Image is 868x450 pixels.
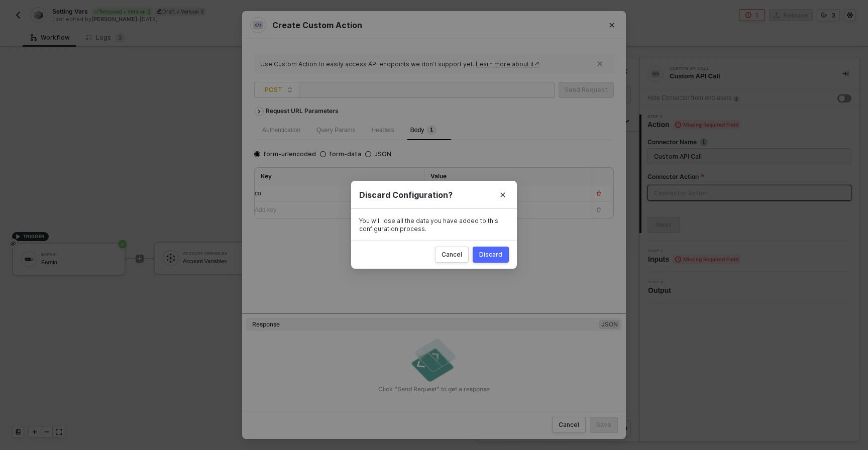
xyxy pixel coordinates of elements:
[255,168,424,185] th: Key
[426,125,437,135] sup: 1
[252,320,280,328] div: Response
[253,20,263,30] img: integration-icon
[326,150,361,158] span: form-data
[473,247,509,263] button: Discard
[559,421,579,429] div: Cancel
[255,190,261,197] span: co
[359,190,509,200] div: Discard Configuration?
[250,17,618,33] div: Create Custom Action
[260,150,316,158] span: form-urlencoded
[597,61,603,67] span: icon-close
[359,217,509,233] div: You will lose all the data you have added to this configuration process.
[489,181,517,209] button: Close
[435,247,469,263] button: Cancel
[552,417,586,433] button: Cancel
[262,126,300,135] div: Authentication
[430,127,433,133] span: 1
[246,385,622,393] div: Click ”Send Request” to get a response
[316,127,355,134] span: Query Params
[371,127,394,134] span: Headers
[599,320,620,329] span: JSON
[590,417,618,433] button: Save
[442,251,462,259] div: Cancel
[598,11,626,39] button: Close
[265,82,293,97] span: POST
[261,102,344,120] div: Request URL Parameters
[371,150,391,158] span: JSON
[410,127,437,134] span: Body
[424,168,594,185] th: Value
[260,60,592,68] div: Use Custom Action to easily access API endpoints we don’t support yet.
[479,251,502,259] div: Discard
[559,82,614,98] button: Send Request
[255,110,263,114] span: icon-arrow-right
[409,335,459,385] img: empty-state-send-request
[476,60,539,68] a: Learn more about it↗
